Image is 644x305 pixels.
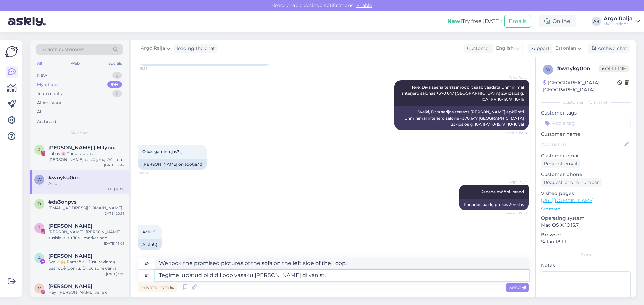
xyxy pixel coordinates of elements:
p: See more ... [541,206,631,212]
div: Archive chat [588,44,630,53]
div: Private note [138,283,177,292]
span: 15:58 [140,170,165,175]
p: Visited pages [541,190,631,197]
span: Justė Jusytė [48,223,92,229]
span: 15:55 [140,66,165,71]
div: Hey! [PERSON_NAME] vairāk nepublicējat organisko saturu? :) [48,289,125,301]
p: Customer phone [541,171,631,178]
div: Customer information [541,99,631,105]
div: Socials [107,59,123,68]
span: A [38,255,41,260]
div: 99+ [107,81,122,88]
div: Customer [464,45,490,52]
span: Search customers [42,46,84,53]
span: Argo Ralja [501,75,527,80]
span: Matiss Baskevics [48,283,92,289]
div: Team chats [37,90,62,97]
span: w [546,67,550,72]
button: Emails [504,15,531,28]
div: [DATE] 17:42 [104,163,125,168]
span: w [37,177,42,182]
div: 0 [112,90,122,97]
span: Jacinta Baltauskaitė | Mitybos specialistė | SUPER MAMA 🚀 [48,145,118,151]
span: M [38,286,41,291]
img: Askly Logo [5,45,18,58]
div: New [37,72,47,79]
textarea: We took the promised pictures of the sofa on the left side of the Loop. [155,258,529,269]
div: Archived [37,118,56,125]
div: All [37,109,43,116]
p: Notes [541,262,631,269]
span: Estonian [555,45,576,52]
span: 16:00 [140,251,165,256]
span: Seen ✓ 15:58 [501,130,527,135]
div: et [145,270,149,281]
div: Argo Ralja [604,16,633,21]
span: J [38,147,40,152]
div: AR [592,17,601,26]
div: Try free [DATE]: [447,17,502,25]
a: [URL][DOMAIN_NAME] [541,197,594,203]
p: Customer tags [541,109,631,117]
span: #wnykg0on [48,175,80,181]
span: J [38,225,40,230]
div: Web [69,59,81,68]
span: Offline [599,65,629,72]
div: Online [539,15,576,27]
div: Sveiki 🙌 Pamačiau Jūsų reklamą – pasirodė įdomu. Dirbu su reklama įvairiuose kanaluose (Meta, Tik... [48,259,125,271]
span: Send [509,284,526,290]
div: # wnykg0on [557,65,599,73]
span: Tere, Diva seeria terrasimööblit saab vaadata Unminimal interjero salonas +370 647 [GEOGRAPHIC_DA... [402,85,525,102]
div: AI Assistant [37,100,62,106]
input: Add a tag [541,118,631,128]
span: Seen ✓ 15:59 [501,211,527,216]
span: Argo Ralja [141,45,165,52]
div: Extra [541,252,631,258]
span: Enable [354,2,374,8]
div: [DATE] 13:03 [104,241,125,246]
div: All [36,59,43,68]
div: [EMAIL_ADDRESS][DOMAIN_NAME] [48,205,125,211]
span: #ds3onpvs [48,199,77,205]
div: [DATE] 20:33 [103,211,125,216]
input: Add name [541,141,623,148]
textarea: Tegime lubatud pildid Loop vasaku [PERSON_NAME] diivanist. [155,270,529,281]
div: Aitäh! :) [138,239,162,250]
div: Labas 🌸 Turiu tau labai [PERSON_NAME] pasiūlymą! Aš ir dar dvi kolegės @andreja.[PERSON_NAME] ir ... [48,151,125,163]
span: My chats [70,130,89,136]
div: Sveiki, Diva serijos terasos [PERSON_NAME] apžiūrėti Unminimal interjero salone +370 647 [GEOGRAP... [394,106,529,130]
p: Operating system [541,215,631,222]
div: en [144,258,150,269]
div: Aciu! :) [48,181,125,187]
div: [PERSON_NAME]! [PERSON_NAME] susisiekti su Jūsų marketingo skyriumi ar asmeniu atsakingu už rekla... [48,229,125,241]
div: [GEOGRAPHIC_DATA], [GEOGRAPHIC_DATA] [543,79,617,93]
div: Request phone number [541,178,602,187]
span: Kanada mööbli bränd [480,189,524,194]
div: [DATE] 9:10 [106,271,125,276]
a: Argo RaljaLiv Outdoor [604,16,640,27]
div: Kanados baldų prekės ženklas [459,199,529,210]
p: Customer email [541,152,631,159]
span: d [38,201,41,206]
p: Customer name [541,131,631,138]
p: Browser [541,231,631,238]
div: [DATE] 16:00 [104,187,125,192]
p: Mac OS X 10.15.7 [541,222,631,229]
b: New! [447,18,462,24]
div: Support [528,45,550,52]
div: leading the chat [174,45,215,52]
span: O kas gamintojas? :) [142,149,183,154]
div: [PERSON_NAME] on tootja? :) [138,159,207,170]
p: Safari 18.1.1 [541,238,631,245]
div: 0 [112,72,122,79]
div: Request email [541,159,580,168]
span: Argo Ralja [501,179,527,184]
span: English [496,45,514,52]
span: Arnas Linkevicius [48,253,92,259]
span: Aciu! :) [142,229,156,234]
div: My chats [37,81,58,88]
div: Liv Outdoor [604,21,633,27]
